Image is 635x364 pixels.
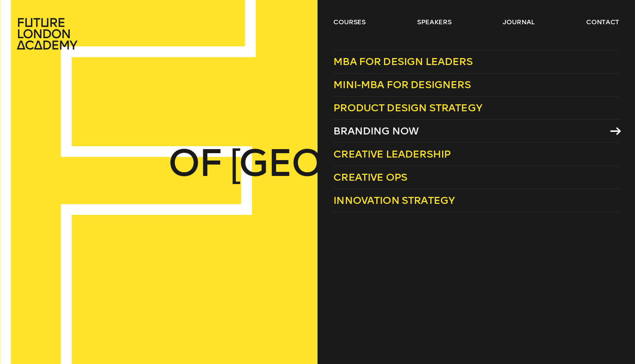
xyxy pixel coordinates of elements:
a: Creative Leadership [333,143,619,166]
a: Innovation Strategy [333,189,619,212]
a: courses [333,18,366,26]
span: Innovation Strategy [333,194,455,206]
a: Product Design Strategy [333,97,619,120]
a: Mini-MBA for Designers [333,73,619,97]
a: Creative Ops [333,166,619,189]
a: journal [503,18,535,26]
span: Creative Ops [333,171,407,183]
a: MBA for Design Leaders [333,50,619,73]
a: Branding Now [333,120,619,143]
span: Product Design Strategy [333,102,482,114]
a: contact [586,18,619,26]
span: Mini-MBA for Designers [333,79,471,91]
span: MBA for Design Leaders [333,55,473,68]
a: speakers [417,18,451,26]
span: Creative Leadership [333,148,451,160]
span: Branding Now [333,125,419,137]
